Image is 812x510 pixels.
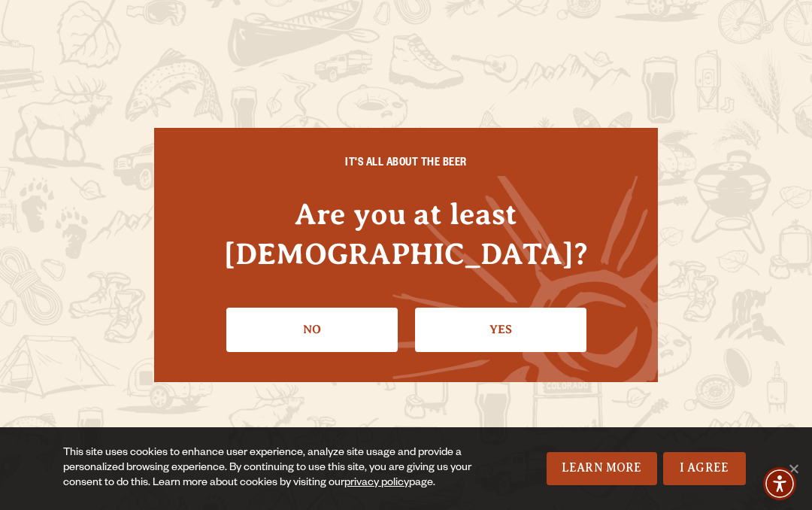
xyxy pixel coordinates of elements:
h6: IT'S ALL ABOUT THE BEER [184,158,628,172]
a: privacy policy [344,478,409,490]
a: No [226,308,398,351]
h4: Are you at least [DEMOGRAPHIC_DATA]? [184,194,628,274]
div: Accessibility Menu [763,467,796,500]
div: This site uses cookies to enhance user experience, analyze site usage and provide a personalized ... [63,446,505,491]
a: I Agree [663,452,746,485]
a: Learn More [547,452,657,485]
a: Confirm I'm 21 or older [415,308,586,351]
